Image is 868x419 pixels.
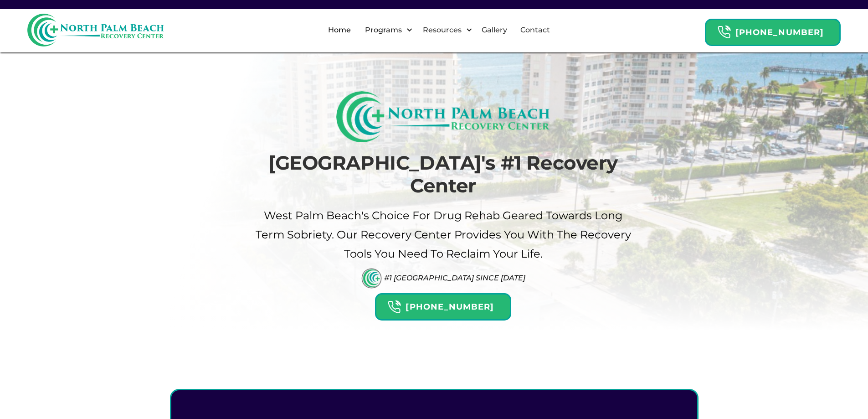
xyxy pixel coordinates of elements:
[387,300,401,314] img: Header Calendar Icons
[717,25,731,39] img: Header Calendar Icons
[336,91,550,142] img: North Palm Beach Recovery Logo (Rectangle)
[421,25,464,36] div: Resources
[406,302,494,312] strong: [PHONE_NUMBER]
[323,16,356,45] a: Home
[515,16,555,45] a: Contact
[384,274,525,282] div: #1 [GEOGRAPHIC_DATA] Since [DATE]
[254,151,632,197] h1: [GEOGRAPHIC_DATA]'s #1 Recovery Center
[705,14,841,46] a: Header Calendar Icons[PHONE_NUMBER]
[254,206,632,264] p: West palm beach's Choice For drug Rehab Geared Towards Long term sobriety. Our Recovery Center pr...
[375,289,511,321] a: Header Calendar Icons[PHONE_NUMBER]
[735,27,824,37] strong: [PHONE_NUMBER]
[363,25,404,36] div: Programs
[476,16,513,45] a: Gallery
[357,16,415,45] div: Programs
[415,16,475,45] div: Resources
